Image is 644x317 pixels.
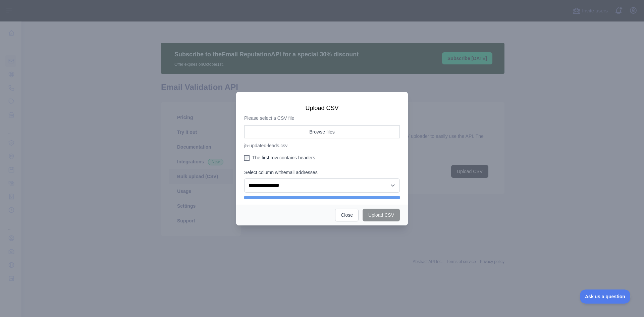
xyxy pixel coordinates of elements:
[244,169,400,176] label: Select column with email addresses
[244,154,400,161] label: The first row contains headers.
[244,115,400,121] p: Please select a CSV file
[244,125,400,138] button: Browse files
[335,209,359,221] button: Close
[363,209,400,221] button: Upload CSV
[580,289,631,304] iframe: Toggle Customer Support
[244,104,400,112] h3: Upload CSV
[244,155,250,161] input: The first row contains headers.
[244,142,400,149] p: j5-updated-leads.csv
